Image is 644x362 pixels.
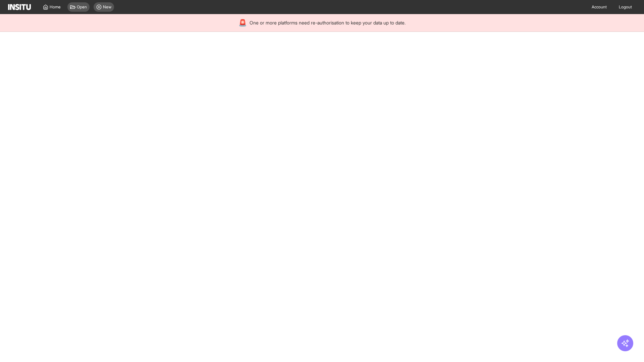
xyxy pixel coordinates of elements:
[77,4,87,10] span: Open
[103,4,111,10] span: New
[50,4,61,10] span: Home
[8,4,31,10] img: Logo
[250,19,406,26] span: One or more platforms need re-authorisation to keep your data up to date.
[238,18,247,27] div: 🚨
